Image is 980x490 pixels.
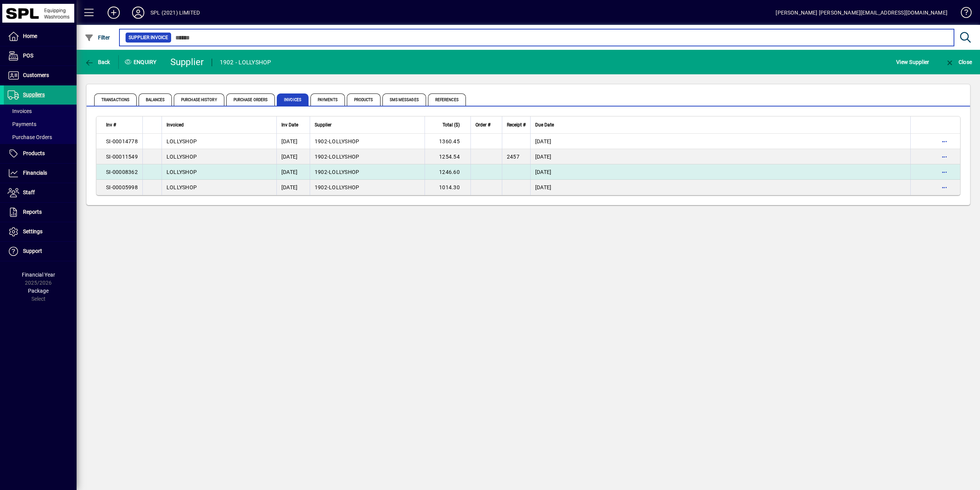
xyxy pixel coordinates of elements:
a: Home [4,27,77,46]
span: Payments [8,121,36,127]
a: Staff [4,183,77,202]
td: - [310,149,425,164]
span: Receipt # [507,121,526,129]
a: Customers [4,66,77,85]
button: More options [938,151,951,163]
span: POS [23,52,33,59]
span: 1902 [315,154,327,160]
span: Invoices [8,108,32,114]
button: View Supplier [894,55,931,69]
td: [DATE] [530,149,910,164]
div: Supplier [170,56,204,68]
span: Home [23,33,37,39]
span: Customers [23,72,49,78]
span: Inv Date [281,121,298,129]
app-page-header-button: Back [77,55,119,69]
span: LOLLYSHOP [329,138,359,144]
a: Products [4,144,77,163]
span: SI-00014778 [106,138,138,144]
span: Settings [23,228,42,234]
span: Total ($) [443,121,460,129]
td: [DATE] [276,134,310,149]
span: Purchase Orders [226,93,275,106]
span: View Supplier [896,56,929,68]
button: Close [943,55,974,69]
td: 1246.60 [425,164,470,180]
span: Reports [23,209,42,215]
span: LOLLYSHOP [329,184,359,190]
td: [DATE] [530,164,910,180]
a: Support [4,242,77,261]
span: 2457 [507,154,519,160]
span: SI-00011549 [106,154,138,160]
span: Invoiced [167,121,184,129]
div: Total ($) [430,121,467,129]
span: LOLLYSHOP [167,154,197,160]
button: Filter [83,31,112,44]
span: Suppliers [23,92,45,98]
div: [PERSON_NAME] [PERSON_NAME][EMAIL_ADDRESS][DOMAIN_NAME] [776,7,947,19]
span: Financial Year [22,272,55,278]
span: Products [347,93,381,106]
span: Payments [310,93,345,106]
span: Products [23,150,45,156]
td: [DATE] [276,149,310,164]
span: SI-00008362 [106,169,138,175]
span: LOLLYSHOP [167,184,197,190]
td: - [310,180,425,195]
span: SMS Messages [382,93,426,106]
a: Financials [4,164,77,183]
span: Filter [85,34,110,41]
span: Financials [23,170,47,176]
td: 1360.45 [425,134,470,149]
app-page-header-button: Close enquiry [937,55,980,69]
div: SPL (2021) LIMITED [150,7,200,19]
span: Close [945,59,972,65]
span: Supplier [315,121,332,129]
td: [DATE] [276,164,310,180]
span: Invoices [277,93,309,106]
span: 1902 [315,184,327,190]
div: 1902 - LOLLYSHOP [220,56,271,69]
td: [DATE] [530,134,910,149]
span: Due Date [535,121,554,129]
button: Profile [126,6,150,20]
td: 1014.30 [425,180,470,195]
div: Due Date [535,121,906,129]
span: Supplier Invoice [129,34,168,41]
span: Staff [23,189,35,195]
span: LOLLYSHOP [329,169,359,175]
a: Reports [4,203,77,222]
a: Purchase Orders [4,131,77,144]
span: Balances [139,93,172,106]
button: More options [938,166,951,178]
div: Enquiry [119,56,165,68]
button: More options [938,135,951,147]
span: LOLLYSHOP [329,154,359,160]
button: More options [938,181,951,193]
span: Purchase History [174,93,224,106]
a: Payments [4,118,77,131]
span: Back [85,59,110,65]
div: Invoiced [167,121,272,129]
div: Inv # [106,121,138,129]
td: [DATE] [276,180,310,195]
button: Add [101,6,126,20]
span: Order # [475,121,490,129]
div: Inv Date [281,121,305,129]
td: 1254.54 [425,149,470,164]
div: Supplier [315,121,420,129]
span: References [428,93,466,106]
td: [DATE] [530,180,910,195]
span: Transactions [94,93,137,106]
a: POS [4,46,77,66]
span: 1902 [315,169,327,175]
span: 1902 [315,138,327,144]
td: - [310,134,425,149]
span: Support [23,248,42,254]
div: Order # [475,121,497,129]
button: Back [83,55,112,69]
span: Purchase Orders [8,134,52,140]
span: Package [28,288,49,294]
a: Settings [4,222,77,241]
